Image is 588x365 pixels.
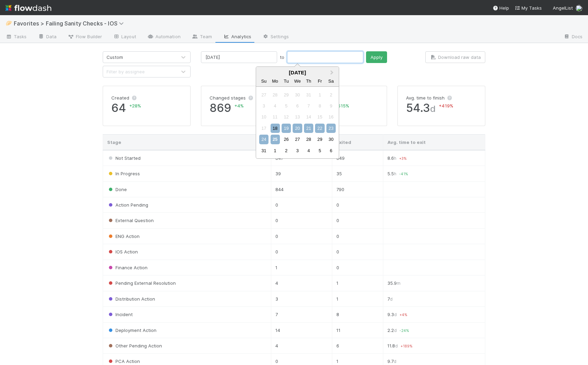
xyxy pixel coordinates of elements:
td: 0 [332,213,383,228]
div: Choose Thursday, August 21st, 2025 [304,124,313,133]
img: avatar_5d1523cf-d377-42ee-9d1c-1d238f0f126b.png [576,5,582,12]
div: Choose Saturday, August 23rd, 2025 [326,124,336,133]
a: Layout [108,32,142,43]
span: 🥟 [6,20,12,26]
a: Automation [142,32,186,43]
span: Action Pending [107,202,148,208]
div: Not available Wednesday, July 30th, 2025 [293,90,302,100]
small: h [394,156,396,161]
span: Incident [107,312,133,317]
small: m [397,281,401,286]
span: -24 % [399,328,409,333]
span: Avg. time to finish [406,95,445,101]
span: + 28 % [129,103,141,108]
div: Filter by assignee [107,68,145,75]
div: Choose Sunday, August 24th, 2025 [259,135,268,144]
td: 0 [271,244,332,260]
span: Distribution Action [107,296,155,302]
div: Choose Saturday, September 6th, 2025 [326,146,336,155]
span: 869 [210,101,280,115]
td: 7 [383,291,485,306]
span: Flow Builder [68,33,102,40]
img: logo-inverted-e16ddd16eac7371096b0.svg [6,2,51,14]
span: Favorites > Failing Sanity Checks - IOS [14,20,127,27]
div: Choose Tuesday, August 19th, 2025 [282,124,291,133]
span: AngelList [553,5,573,11]
div: Not available Saturday, August 16th, 2025 [326,112,336,122]
div: Not available Friday, August 15th, 2025 [315,112,324,122]
td: 4 [271,275,332,291]
div: Choose Date [256,66,339,159]
th: Stage [103,134,271,150]
td: 0 [271,197,332,212]
a: My Tasks [515,4,542,11]
button: Next Month [327,67,338,79]
div: Thursday [304,76,313,86]
span: + 4 % [234,103,244,108]
td: 6 [332,338,383,353]
div: Choose Sunday, August 31st, 2025 [259,146,268,155]
td: 1 [332,291,383,306]
span: 64 [111,101,182,115]
div: Not available Wednesday, August 6th, 2025 [293,101,302,111]
div: Choose Monday, August 18th, 2025 [271,124,280,133]
td: 0 [332,197,383,212]
div: Not available Monday, August 4th, 2025 [271,101,280,111]
button: Apply [366,51,387,63]
th: Avg. time to exit [383,134,485,150]
span: + 189 % [401,344,413,348]
div: Not available Sunday, July 27th, 2025 [259,90,268,100]
span: Deployment Action [107,327,156,333]
div: Custom [107,54,123,61]
div: Choose Tuesday, August 26th, 2025 [282,135,291,144]
div: Not available Thursday, July 31st, 2025 [304,90,313,100]
td: 790 [332,181,383,197]
span: Created [111,95,129,101]
span: Done [107,187,127,192]
div: Friday [315,76,324,86]
div: Choose Thursday, September 4th, 2025 [304,146,313,155]
span: Tasks [6,33,27,40]
td: 11.8 [383,338,485,353]
div: Choose Thursday, August 28th, 2025 [304,135,313,144]
div: Choose Friday, August 29th, 2025 [315,135,324,144]
div: Not available Sunday, August 10th, 2025 [259,112,268,122]
button: Download raw data [425,51,485,63]
span: IOS Action [107,249,138,254]
div: Month August, 2025 [258,89,336,156]
td: 0 [332,260,383,275]
div: Not available Thursday, August 7th, 2025 [304,101,313,111]
span: + 419 % [439,103,453,108]
td: 9.3 [383,307,485,322]
span: 54.3 [406,101,477,115]
a: Data [32,32,62,43]
div: Choose Wednesday, August 20th, 2025 [293,124,302,133]
div: Choose Saturday, August 30th, 2025 [326,135,336,144]
div: [DATE] [256,70,339,75]
span: External Question [107,218,154,223]
div: Not available Wednesday, August 13th, 2025 [293,112,302,122]
a: Flow Builder [62,32,108,43]
td: 11 [332,322,383,338]
small: d [390,296,393,302]
span: Other Pending Action [107,343,162,348]
div: Choose Tuesday, September 2nd, 2025 [282,146,291,155]
a: Team [186,32,217,43]
td: 0 [332,228,383,244]
small: d [394,328,397,333]
div: Wednesday [293,76,302,86]
div: Choose Friday, August 22nd, 2025 [315,124,324,133]
div: Not available Saturday, August 9th, 2025 [326,101,336,111]
td: 8.6 [383,150,485,166]
span: ENG Action [107,233,140,239]
span: My Tasks [515,5,542,11]
td: 5.5 [383,166,485,181]
a: Docs [558,32,588,43]
div: Choose Monday, September 1st, 2025 [271,146,280,155]
td: 1 [332,275,383,291]
td: 3 [271,291,332,306]
div: Sunday [259,76,268,86]
div: Not available Sunday, August 17th, 2025 [259,124,268,133]
td: 844 [271,181,332,197]
div: Monday [271,76,280,86]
